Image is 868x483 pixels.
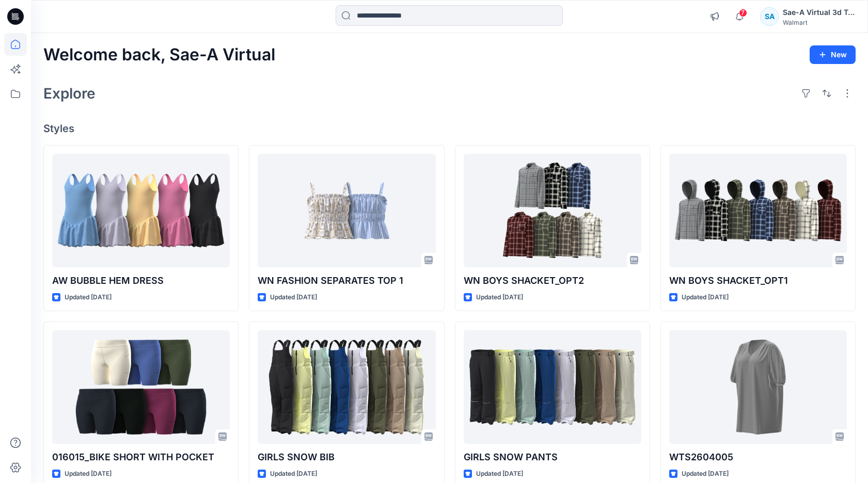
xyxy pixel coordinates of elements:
a: WN BOYS SHACKET_OPT2 [464,154,641,267]
p: 016015_BIKE SHORT WITH POCKET [52,450,230,464]
p: WN FASHION SEPARATES TOP 1 [258,273,435,288]
div: SA [760,7,779,26]
p: Updated [DATE] [682,469,729,479]
button: New [810,45,856,64]
a: AW BUBBLE HEM DRESS [52,154,230,267]
p: Updated [DATE] [476,292,523,303]
p: Updated [DATE] [270,292,317,303]
p: GIRLS SNOW PANTS [464,450,641,464]
div: Walmart [783,19,855,26]
div: Sae-A Virtual 3d Team [783,6,855,19]
p: Updated [DATE] [682,292,729,303]
h2: Explore [43,85,96,102]
a: WN FASHION SEPARATES TOP 1 [258,154,435,267]
p: WTS2604005 [669,450,847,464]
a: GIRLS SNOW BIB [258,330,435,444]
h4: Styles [43,122,856,135]
p: WN BOYS SHACKET_OPT1 [669,273,847,288]
h2: Welcome back, Sae-A Virtual [43,45,275,65]
span: 7 [739,9,747,17]
p: AW BUBBLE HEM DRESS [52,273,230,288]
a: WN BOYS SHACKET_OPT1 [669,154,847,267]
p: Updated [DATE] [270,469,317,479]
p: Updated [DATE] [65,469,112,479]
p: WN BOYS SHACKET_OPT2 [464,273,641,288]
a: 016015_BIKE SHORT WITH POCKET [52,330,230,444]
a: GIRLS SNOW PANTS [464,330,641,444]
p: GIRLS SNOW BIB [258,450,435,464]
a: WTS2604005 [669,330,847,444]
p: Updated [DATE] [65,292,112,303]
p: Updated [DATE] [476,469,523,479]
